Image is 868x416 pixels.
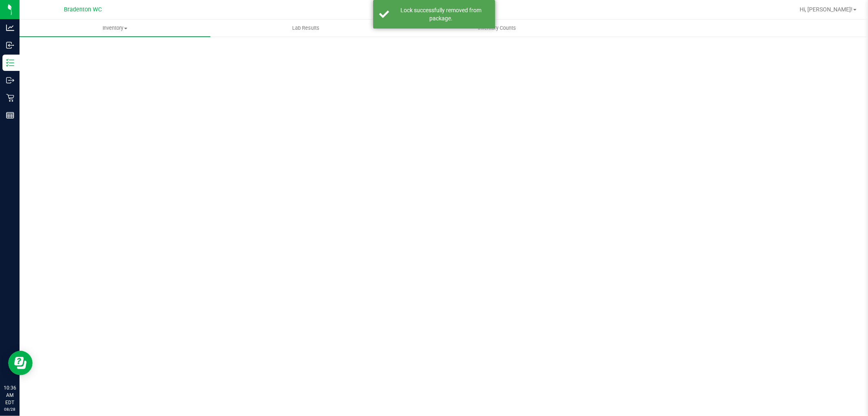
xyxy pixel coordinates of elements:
span: Hi, [PERSON_NAME]! [800,6,853,13]
inline-svg: Outbound [6,76,14,84]
iframe: Resource center [8,351,33,375]
a: Lab Results [210,20,401,37]
a: Inventory Counts [401,20,592,37]
div: Lock successfully removed from package. [394,6,489,22]
p: 10:36 AM EDT [4,384,16,406]
span: Lab Results [281,24,330,32]
p: 08/28 [4,406,16,412]
a: Inventory [20,20,210,37]
inline-svg: Inventory [6,59,14,67]
inline-svg: Reports [6,111,14,119]
span: Inventory [20,24,210,32]
inline-svg: Retail [6,94,14,102]
span: Bradenton WC [64,6,102,13]
inline-svg: Inbound [6,41,14,49]
span: Inventory Counts [467,24,527,32]
inline-svg: Analytics [6,24,14,32]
